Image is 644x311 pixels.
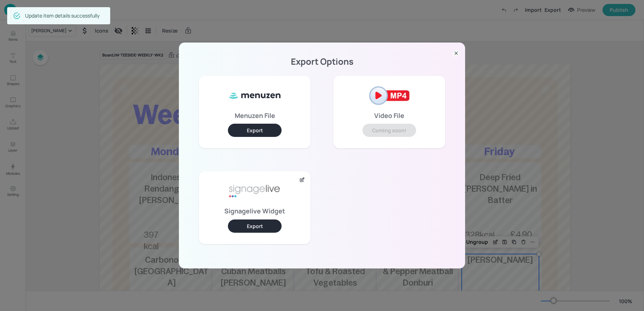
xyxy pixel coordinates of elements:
p: Export Options [187,59,457,64]
p: Signagelive Widget [224,208,285,213]
button: Export [228,219,282,233]
p: Menuzen File [235,113,275,118]
img: mp4-2af2121e.png [362,82,416,110]
p: Video File [374,113,404,118]
img: ml8WC8f0XxQ8HKVnnVUe7f5Gv1vbApsJzyFa2MjOoB8SUy3kBkfteYo5TIAmtfcjWXsj8oHYkuYqrJRUn+qckOrNdzmSzIzkA... [228,82,282,110]
img: signage-live-aafa7296.png [228,177,282,206]
div: Update item details successfully [25,9,99,22]
button: Export [228,124,282,137]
